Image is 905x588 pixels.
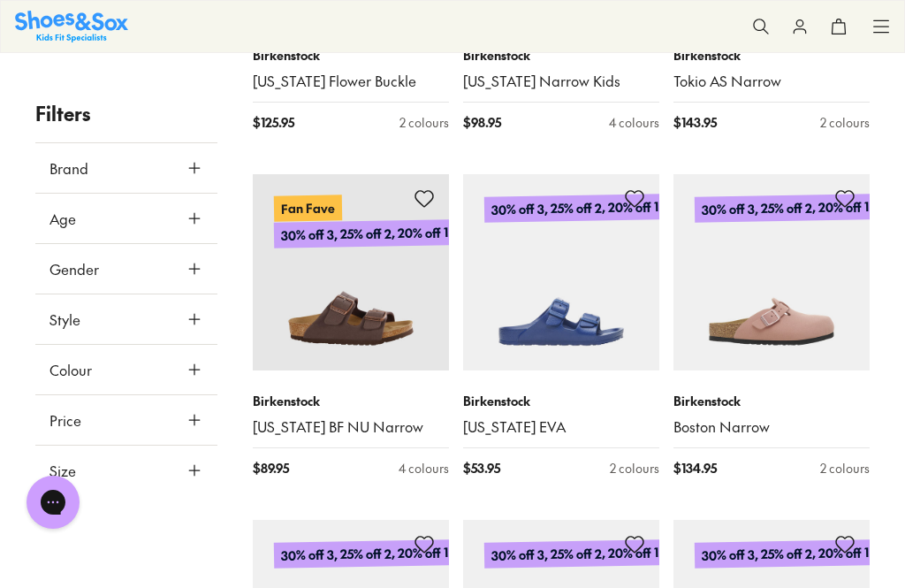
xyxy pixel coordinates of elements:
a: [US_STATE] Narrow Kids [463,72,659,91]
span: $ 53.95 [463,459,500,477]
span: Colour [49,359,92,380]
a: [US_STATE] Flower Buckle [253,72,449,91]
a: [US_STATE] EVA [463,417,659,437]
p: Birkenstock [673,46,870,65]
a: Boston Narrow [673,417,870,437]
p: 30% off 3, 25% off 2, 20% off 1 [274,539,455,569]
span: Gender [49,258,99,279]
button: Brand [35,143,217,193]
p: 30% off 3, 25% off 2, 20% off 1 [695,539,876,569]
span: Style [49,309,80,330]
p: 30% off 3, 25% off 2, 20% off 1 [484,194,665,223]
div: 4 colours [399,459,449,477]
div: 2 colours [820,113,870,132]
a: [US_STATE] BF NU Narrow [253,417,449,437]
a: 30% off 3, 25% off 2, 20% off 1 [673,174,870,370]
span: Age [49,208,76,229]
span: $ 98.95 [463,113,501,132]
p: Birkenstock [673,392,870,410]
button: Age [35,194,217,243]
span: Brand [49,157,88,179]
span: $ 134.95 [673,459,717,477]
div: 2 colours [399,113,449,132]
p: Birkenstock [253,46,449,65]
div: 2 colours [610,459,659,477]
span: Size [49,460,76,481]
button: Size [35,446,217,495]
button: Price [35,395,217,445]
p: Filters [35,99,217,128]
span: $ 125.95 [253,113,294,132]
button: Gender [35,244,217,294]
p: 30% off 3, 25% off 2, 20% off 1 [695,194,876,223]
a: Shoes & Sox [15,11,128,42]
p: Birkenstock [463,46,659,65]
p: Fan Fave [274,195,342,221]
button: Colour [35,345,217,394]
div: 4 colours [609,113,659,132]
a: Tokio AS Narrow [673,72,870,91]
div: 2 colours [820,459,870,477]
span: Price [49,409,81,431]
a: 30% off 3, 25% off 2, 20% off 1 [463,174,659,370]
a: Fan Fave30% off 3, 25% off 2, 20% off 1 [253,174,449,370]
p: 30% off 3, 25% off 2, 20% off 1 [274,219,455,248]
p: Birkenstock [253,392,449,410]
p: Birkenstock [463,392,659,410]
span: $ 89.95 [253,459,289,477]
span: $ 143.95 [673,113,717,132]
button: Style [35,294,217,344]
img: SNS_Logo_Responsive.svg [15,11,128,42]
p: 30% off 3, 25% off 2, 20% off 1 [484,539,665,569]
iframe: Gorgias live chat messenger [18,470,88,535]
